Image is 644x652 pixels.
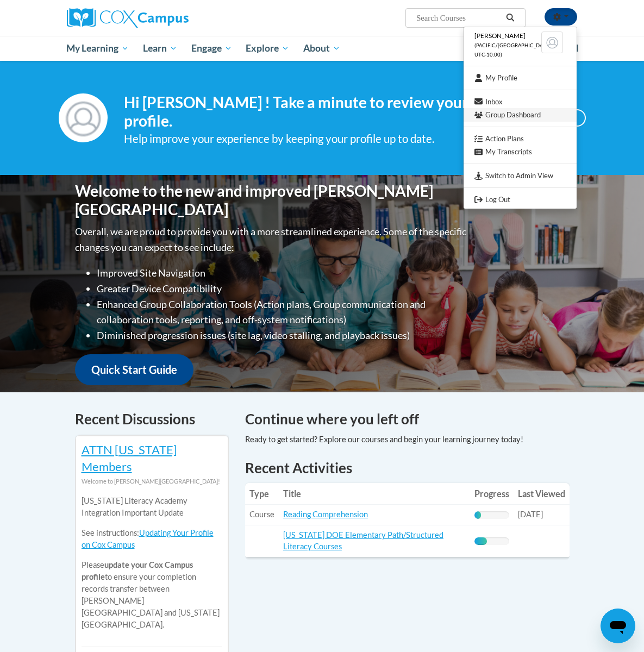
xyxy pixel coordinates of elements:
[75,224,469,255] p: Overall, we are proud to provide you with a more streamlined experience. Some of the specific cha...
[296,36,347,61] a: About
[464,169,577,183] a: Switch to Admin View
[249,510,274,519] span: Course
[239,36,296,61] a: Explore
[415,11,502,24] input: Search Courses
[75,409,229,430] h4: Recent Discussions
[124,93,502,130] h4: Hi [PERSON_NAME] ! Take a minute to review your profile.
[464,95,577,109] a: Inbox
[59,36,586,61] div: Main menu
[124,130,502,148] div: Help improve your experience by keeping your profile up to date.
[67,8,189,28] img: Cox Campus
[474,537,487,545] div: Progress, %
[97,328,469,343] li: Diminished progression issues (site lag, video stalling, and playback issues)
[464,71,577,85] a: My Profile
[474,42,550,58] span: (Pacific/[GEOGRAPHIC_DATA] UTC-10:00)
[464,132,577,146] a: Action Plans
[184,36,239,61] a: Engage
[464,108,577,122] a: Group Dashboard
[245,409,570,430] h4: Continue where you left off
[82,495,222,519] p: [US_STATE] Literacy Academy Integration Important Update
[67,8,226,28] a: Cox Campus
[75,354,193,385] a: Quick Start Guide
[245,483,279,505] th: Type
[82,528,214,549] a: Updating Your Profile on Cox Campus
[66,42,129,55] span: My Learning
[464,145,577,159] a: My Transcripts
[601,609,635,643] iframe: Button to launch messaging window
[502,11,518,24] button: Search
[97,265,469,281] li: Improved Site Navigation
[136,36,184,61] a: Learn
[545,8,577,26] button: Account Settings
[82,487,222,639] div: Please to ensure your completion records transfer between [PERSON_NAME][GEOGRAPHIC_DATA] and [US_...
[464,193,577,206] a: Logout
[470,483,514,505] th: Progress
[82,560,193,581] b: update your Cox Campus profile
[143,42,177,55] span: Learn
[514,483,570,505] th: Last Viewed
[82,475,222,487] div: Welcome to [PERSON_NAME][GEOGRAPHIC_DATA]!
[283,510,368,519] a: Reading Comprehension
[75,182,469,218] h1: Welcome to the new and improved [PERSON_NAME][GEOGRAPHIC_DATA]
[59,93,108,142] img: Profile Image
[245,458,570,478] h1: Recent Activities
[246,42,289,55] span: Explore
[474,32,526,40] span: [PERSON_NAME]
[474,511,482,519] div: Progress, %
[97,281,469,297] li: Greater Device Compatibility
[97,297,469,328] li: Enhanced Group Collaboration Tools (Action plans, Group communication and collaboration tools, re...
[283,530,443,551] a: [US_STATE] DOE Elementary Path/Structured Literacy Courses
[541,32,563,53] img: Learner Profile Avatar
[191,42,232,55] span: Engage
[82,442,177,474] a: ATTN [US_STATE] Members
[279,483,470,505] th: Title
[60,36,136,61] a: My Learning
[82,527,222,551] p: See instructions:
[303,42,340,55] span: About
[518,510,543,519] span: [DATE]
